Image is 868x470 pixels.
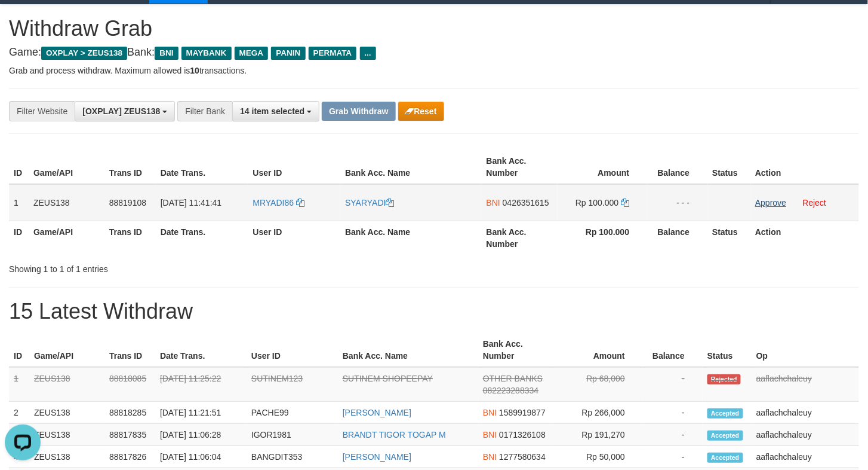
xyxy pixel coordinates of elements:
[343,430,446,440] a: BRANDT TIGOR TOGAP M
[752,333,859,367] th: Op
[181,47,232,60] span: MAYBANK
[750,221,859,255] th: Action
[707,408,743,419] span: Accepted
[253,198,294,207] span: MRYADI86
[9,221,29,255] th: ID
[9,101,75,121] div: Filter Website
[247,402,338,424] td: PACHE99
[9,184,29,221] td: 1
[503,198,549,207] span: Copy 0426351615 to clipboard
[309,47,357,60] span: PERMATA
[9,17,859,41] h1: Withdraw Grab
[9,150,29,184] th: ID
[338,333,478,367] th: Bank Acc. Name
[707,453,743,463] span: Accepted
[499,430,546,440] span: Copy 0171326108 to clipboard
[345,198,394,207] a: SYARYADI
[553,367,643,402] td: Rp 68,000
[643,446,703,468] td: -
[483,452,497,462] span: BNI
[9,367,29,402] td: 1
[643,402,703,424] td: -
[343,452,411,462] a: [PERSON_NAME]
[752,402,859,424] td: aaflachchaleuy
[9,402,29,424] td: 2
[343,374,433,383] a: SUTINEM SHOPEEPAY
[398,102,444,121] button: Reset
[9,258,353,275] div: Showing 1 to 1 of 1 entries
[29,446,104,468] td: ZEUS138
[482,150,558,184] th: Bank Acc. Number
[707,374,741,384] span: Rejected
[155,47,178,60] span: BNI
[155,367,247,402] td: [DATE] 11:25:22
[41,47,127,60] span: OXPLAY > ZEUS138
[271,47,305,60] span: PANIN
[104,221,156,255] th: Trans ID
[340,150,481,184] th: Bank Acc. Name
[9,300,859,323] h1: 15 Latest Withdraw
[499,452,546,462] span: Copy 1277580634 to clipboard
[752,446,859,468] td: aaflachchaleuy
[155,402,247,424] td: [DATE] 11:21:51
[253,198,305,207] a: MRYADI86
[9,47,859,59] h4: Game: Bank:
[177,101,232,121] div: Filter Bank
[340,221,481,255] th: Bank Acc. Name
[750,150,859,184] th: Action
[360,47,376,60] span: ...
[248,221,341,255] th: User ID
[647,150,707,184] th: Balance
[190,66,199,75] strong: 10
[483,386,538,395] span: Copy 082223288334 to clipboard
[558,221,648,255] th: Rp 100.000
[29,150,104,184] th: Game/API
[29,402,104,424] td: ZEUS138
[235,47,269,60] span: MEGA
[161,198,221,207] span: [DATE] 11:41:41
[9,333,29,367] th: ID
[155,333,247,367] th: Date Trans.
[109,198,146,207] span: 88819108
[752,424,859,446] td: aaflachchaleuy
[104,402,155,424] td: 88818285
[156,221,248,255] th: Date Trans.
[82,106,160,116] span: [OXPLAY] ZEUS138
[104,424,155,446] td: 88817835
[155,424,247,446] td: [DATE] 11:06:28
[553,424,643,446] td: Rp 191,270
[499,408,546,417] span: Copy 1589919877 to clipboard
[478,333,553,367] th: Bank Acc. Number
[621,198,629,207] a: Copy 100000 to clipboard
[104,150,156,184] th: Trans ID
[29,367,104,402] td: ZEUS138
[343,408,411,417] a: [PERSON_NAME]
[703,333,752,367] th: Status
[707,150,750,184] th: Status
[707,431,743,441] span: Accepted
[247,424,338,446] td: IGOR1981
[247,333,338,367] th: User ID
[232,101,319,121] button: 14 item selected
[322,102,395,121] button: Grab Withdraw
[247,446,338,468] td: BANGDIT353
[29,184,104,221] td: ZEUS138
[156,150,248,184] th: Date Trans.
[558,150,648,184] th: Amount
[553,446,643,468] td: Rp 50,000
[29,221,104,255] th: Game/API
[240,106,304,116] span: 14 item selected
[75,101,175,121] button: [OXPLAY] ZEUS138
[755,198,786,207] a: Approve
[752,367,859,402] td: aaflachchaleuy
[248,150,341,184] th: User ID
[647,221,707,255] th: Balance
[647,184,707,221] td: - - -
[29,333,104,367] th: Game/API
[643,333,703,367] th: Balance
[483,408,497,417] span: BNI
[643,367,703,402] td: -
[104,333,155,367] th: Trans ID
[643,424,703,446] td: -
[483,430,497,440] span: BNI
